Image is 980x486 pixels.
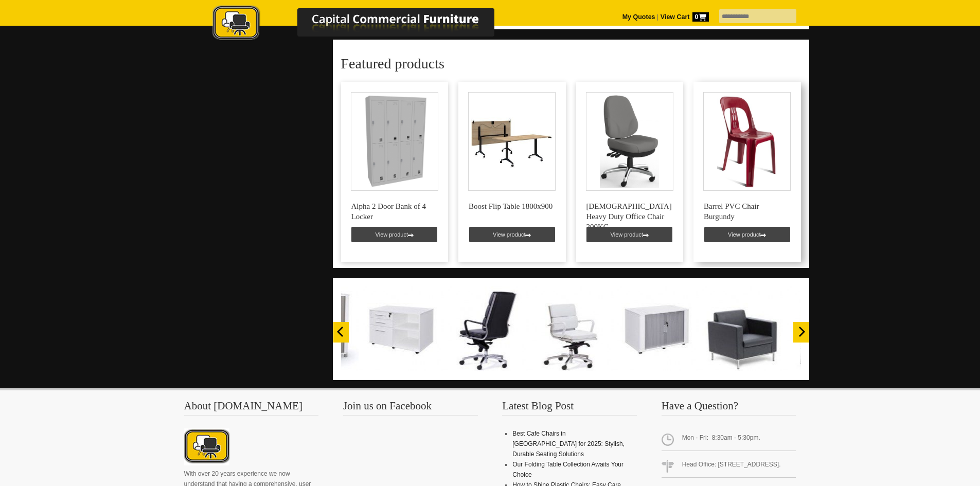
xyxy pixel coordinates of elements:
img: 08 [698,286,783,371]
img: About CCFNZ Logo [184,428,229,465]
h3: Have a Question? [662,401,796,416]
h2: Featured products [341,56,801,71]
a: View Cart0 [658,13,708,21]
img: 07 [783,286,868,371]
span: Head Office: [STREET_ADDRESS]. [662,455,796,478]
span: 0 [692,12,709,22]
h3: Latest Blog Post [502,401,637,416]
img: 09 [613,286,698,371]
strong: View Cart [661,13,709,21]
img: Capital Commercial Furniture Logo [184,5,544,43]
img: 12 [359,286,443,371]
a: Best Cafe Chairs in [GEOGRAPHIC_DATA] for 2025: Stylish, Durable Seating Solutions [512,430,625,458]
span: Mon - Fri: 8:30am - 5:30pm. [662,428,796,451]
h3: About [DOMAIN_NAME] [184,401,319,416]
img: 01 [274,286,359,371]
button: Previous [333,322,349,343]
button: Next [793,322,809,343]
a: Our Folding Table Collection Awaits Your Choice [512,461,623,478]
img: 10 [528,286,613,371]
img: 11 [443,286,528,371]
a: Capital Commercial Furniture Logo [184,5,544,46]
a: My Quotes [622,13,655,21]
h3: Join us on Facebook [343,401,478,416]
